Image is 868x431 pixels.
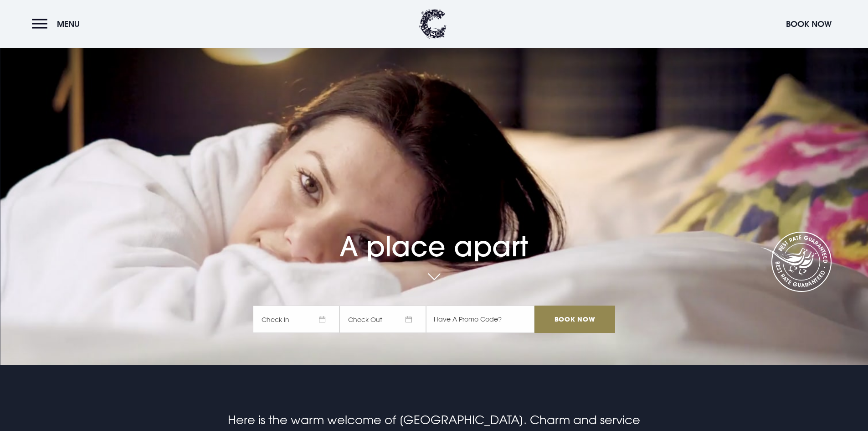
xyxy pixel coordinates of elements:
[253,204,615,263] h1: A place apart
[57,19,80,29] span: Menu
[253,306,339,333] span: Check In
[419,9,447,39] img: Clandeboye Lodge
[781,14,836,34] button: Book Now
[32,14,84,34] button: Menu
[534,306,615,333] input: Book Now
[426,306,534,333] input: Have A Promo Code?
[339,306,426,333] span: Check Out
